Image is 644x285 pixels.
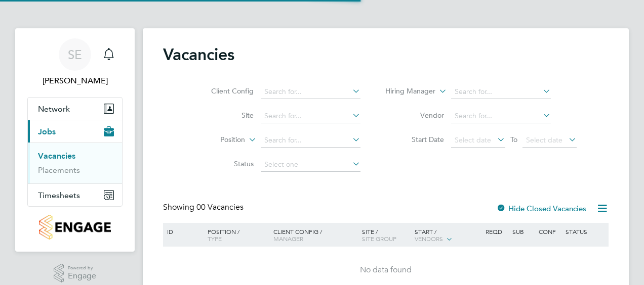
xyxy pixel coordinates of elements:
button: Network [28,98,122,120]
input: Search for... [451,85,551,99]
span: Jobs [38,127,56,136]
span: 00 Vacancies [196,202,244,212]
label: Status [195,159,254,168]
input: Search for... [261,109,360,123]
span: Select date [526,135,562,145]
input: Search for... [261,85,360,99]
a: Go to home page [27,215,123,240]
h2: Vacancies [163,44,234,65]
button: Jobs [28,120,122,142]
span: Site Group [362,234,396,243]
div: Showing [163,202,246,213]
button: Timesheets [28,184,122,206]
input: Search for... [261,133,360,148]
span: Manager [273,234,303,243]
input: Select one [261,158,360,172]
div: Position / [200,223,271,247]
span: Timesheets [38,191,80,200]
div: Site / [359,223,413,247]
label: Vendor [386,111,444,120]
div: No data found [165,265,607,275]
span: Powered by [68,264,96,272]
a: Powered byEngage [54,264,97,283]
span: To [507,133,520,146]
span: SE [68,48,82,61]
div: Conf [536,223,562,240]
label: Hide Closed Vacancies [496,204,586,213]
label: Site [195,111,254,120]
span: Type [208,234,222,243]
div: Status [563,223,607,240]
div: Start / [412,223,483,248]
a: SE[PERSON_NAME] [27,38,123,87]
span: Network [38,104,70,114]
span: Simon Elliss [27,75,123,87]
div: Sub [510,223,536,240]
label: Start Date [386,135,444,144]
label: Client Config [195,86,254,96]
div: Jobs [28,142,122,183]
span: Select date [455,135,491,145]
a: Placements [38,165,80,175]
div: Reqd [483,223,509,240]
label: Hiring Manager [377,86,435,97]
span: Vendors [415,234,443,243]
span: Engage [68,272,96,280]
a: Vacancies [38,151,75,161]
div: ID [165,223,200,240]
label: Position [187,135,245,145]
nav: Main navigation [15,28,135,252]
div: Client Config / [271,223,359,247]
img: countryside-properties-logo-retina.png [39,215,110,240]
input: Search for... [451,109,551,123]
